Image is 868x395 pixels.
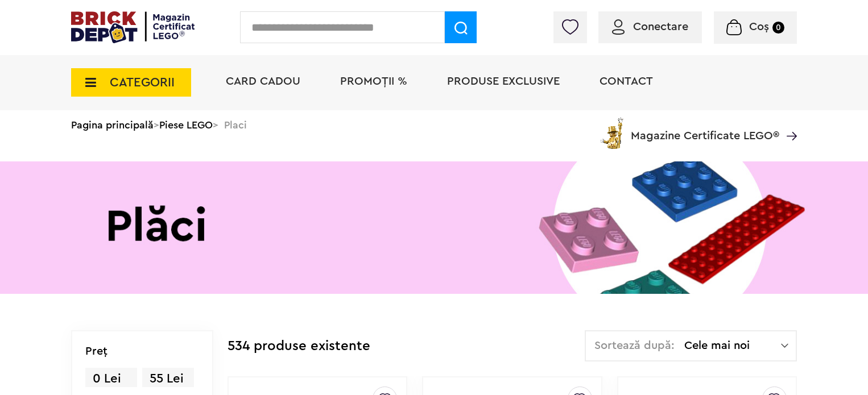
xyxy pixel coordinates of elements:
span: Conectare [633,21,688,32]
span: Sortează după: [594,340,675,351]
span: 0 Lei [85,368,137,390]
small: 0 [772,22,784,34]
a: Contact [600,76,653,87]
p: Preţ [85,346,108,357]
span: 55 Lei [142,368,194,390]
a: Card Cadou [226,76,300,87]
span: Cele mai noi [684,340,781,351]
span: Coș [749,21,769,32]
div: 534 produse existente [228,330,370,363]
span: CATEGORII [110,76,175,89]
span: Magazine Certificate LEGO® [631,115,779,142]
a: Magazine Certificate LEGO® [779,115,797,127]
a: PROMOȚII % [340,76,407,87]
a: Conectare [612,21,688,32]
a: Produse exclusive [447,76,560,87]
